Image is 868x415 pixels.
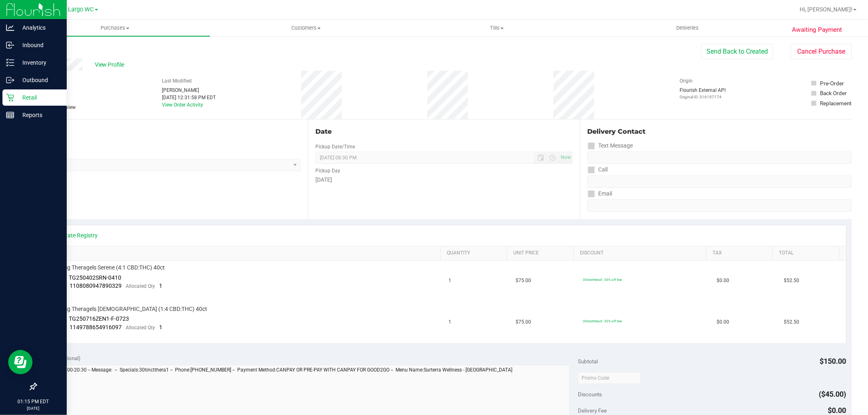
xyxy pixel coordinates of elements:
[449,318,452,326] span: 1
[126,325,155,330] span: Allocated Qty
[315,143,355,150] label: Pickup Date/Time
[701,44,773,59] button: Send Back to Created
[820,79,844,87] div: Pre-Order
[48,250,437,256] a: SKU
[583,319,622,323] span: 30tinctthera1: 30% off line
[588,152,852,164] input: Format: (999) 999-9999
[211,24,401,32] span: Customers
[820,357,846,365] span: $150.00
[8,350,33,374] iframe: Resource center
[315,127,572,137] div: Date
[588,140,633,152] label: Text Message
[828,406,846,415] span: $0.00
[162,94,216,101] div: [DATE] 12:31:58 PM EDT
[820,89,847,97] div: Back Order
[4,398,63,405] p: 01:15 PM EDT
[315,176,572,184] div: [DATE]
[315,167,340,174] label: Pickup Day
[402,24,592,32] span: Tills
[680,94,726,100] p: Original ID: 316197174
[70,282,122,289] span: 1108080947890329
[6,76,14,84] inline-svg: Outbound
[6,59,14,67] inline-svg: Inventory
[6,24,14,32] inline-svg: Analytics
[20,24,210,32] span: Purchases
[160,324,163,330] span: 1
[588,127,852,137] div: Delivery Contact
[588,176,852,188] input: Format: (999) 999-9999
[6,93,14,102] inline-svg: Retail
[784,318,799,326] span: $52.50
[210,20,401,37] a: Customers
[47,264,165,272] span: SW 10mg Theragels Serene (4:1 CBD:THC) 40ct
[583,278,622,282] span: 30tinctthera1: 30% off line
[126,283,155,289] span: Allocated Qty
[449,277,452,285] span: 1
[792,25,842,35] span: Awaiting Payment
[47,305,208,313] span: SW 10mg Theragels [DEMOGRAPHIC_DATA] (1:4 CBD:THC) 40ct
[69,274,122,281] span: TG250402SRN-0410
[516,277,531,285] span: $75.00
[592,20,783,37] a: Deliveries
[717,318,729,326] span: $0.00
[578,387,602,402] span: Discounts
[588,188,612,200] label: Email
[578,407,607,414] span: Delivery Fee
[69,315,129,322] span: TG250716ZEN1-F-0723
[160,282,163,289] span: 1
[14,110,63,120] p: Reports
[819,390,846,398] span: ($45.00)
[578,358,598,365] span: Subtotal
[162,87,216,94] div: [PERSON_NAME]
[665,24,710,32] span: Deliveries
[6,111,14,119] inline-svg: Reports
[680,77,693,85] label: Origin
[4,405,63,411] p: [DATE]
[516,318,531,326] span: $75.00
[578,372,641,384] input: Promo Code
[95,61,127,69] span: View Profile
[800,6,853,13] span: Hi, [PERSON_NAME]!
[784,277,799,285] span: $52.50
[713,250,770,256] a: Tax
[717,277,729,285] span: $0.00
[401,20,592,37] a: Tills
[820,99,852,107] div: Replacement
[447,250,504,256] a: Quantity
[68,6,94,13] span: Largo WC
[14,40,63,50] p: Inbound
[580,250,703,256] a: Discount
[791,44,852,59] button: Cancel Purchase
[70,324,122,330] span: 1149788654916097
[779,250,836,256] a: Total
[49,231,98,239] a: View State Registry
[14,75,63,85] p: Outbound
[680,87,726,100] div: Flourish External API
[162,77,192,85] label: Last Modified
[36,127,300,137] div: Location
[14,93,63,102] p: Retail
[514,250,571,256] a: Unit Price
[588,164,608,176] label: Call
[6,41,14,49] inline-svg: Inbound
[14,58,63,67] p: Inventory
[14,23,63,33] p: Analytics
[162,102,203,108] a: View Order Activity
[20,20,210,37] a: Purchases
